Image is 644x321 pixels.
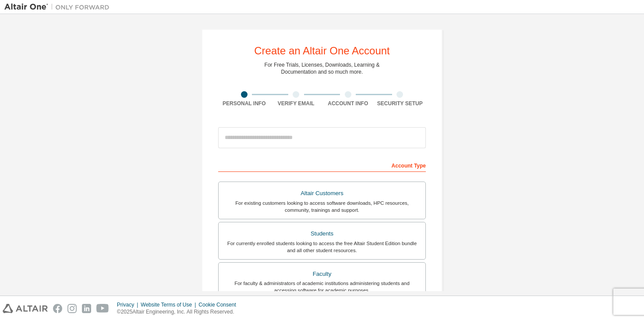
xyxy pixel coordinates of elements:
div: Altair Customers [224,187,420,200]
div: Security Setup [374,100,426,107]
img: youtube.svg [96,304,109,313]
div: For currently enrolled students looking to access the free Altair Student Edition bundle and all ... [224,240,420,254]
div: For existing customers looking to access software downloads, HPC resources, community, trainings ... [224,200,420,214]
img: instagram.svg [67,304,77,313]
div: Create an Altair One Account [254,46,390,56]
div: Students [224,228,420,240]
img: linkedin.svg [82,304,91,313]
div: Verify Email [270,100,322,107]
div: Personal Info [218,100,270,107]
p: © 2025 Altair Engineering, Inc. All Rights Reserved. [117,308,241,316]
div: For Free Trials, Licenses, Downloads, Learning & Documentation and so much more. [265,61,380,75]
div: Website Terms of Use [141,301,198,308]
div: Cookie Consent [198,301,241,308]
div: Account Info [322,100,374,107]
img: Altair One [4,3,114,11]
div: Privacy [117,301,141,308]
img: altair_logo.svg [3,304,48,313]
div: Account Type [218,158,426,172]
div: For faculty & administrators of academic institutions administering students and accessing softwa... [224,280,420,294]
img: facebook.svg [53,304,62,313]
div: Faculty [224,268,420,280]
